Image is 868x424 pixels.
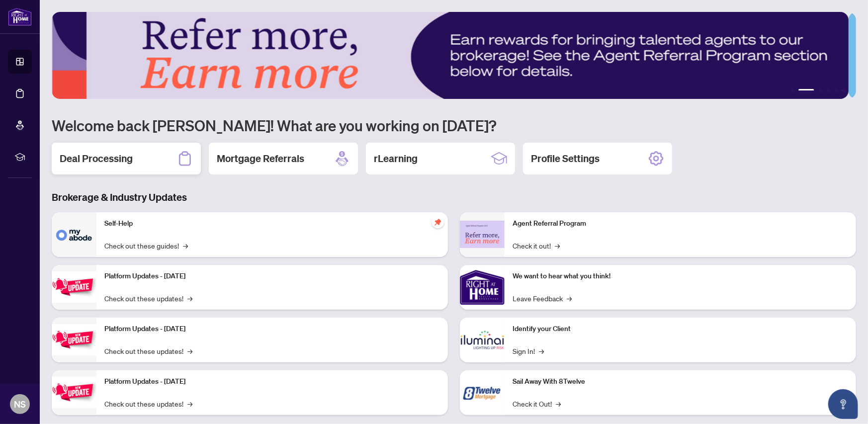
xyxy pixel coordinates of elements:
a: Leave Feedback→ [513,293,572,304]
span: pushpin [432,216,444,228]
img: Platform Updates - July 21, 2025 [52,271,96,303]
img: Platform Updates - July 8, 2025 [52,324,96,355]
span: → [556,398,561,409]
button: 3 [818,89,822,93]
span: → [187,293,192,304]
p: Sail Away With 8Twelve [513,376,848,387]
p: Platform Updates - [DATE] [104,376,440,387]
h2: Profile Settings [531,152,600,166]
span: NS [14,397,26,411]
span: → [539,345,544,356]
h1: Welcome back [PERSON_NAME]! What are you working on [DATE]? [52,116,856,135]
h3: Brokerage & Industry Updates [52,190,856,204]
img: Identify your Client [460,318,505,362]
img: Self-Help [52,212,96,257]
a: Check out these updates!→ [104,398,192,409]
img: We want to hear what you think! [460,265,505,310]
h2: Deal Processing [60,152,133,166]
p: Platform Updates - [DATE] [104,324,440,335]
button: Open asap [828,389,858,419]
button: 2 [798,89,814,93]
span: → [555,240,560,251]
button: 4 [826,89,830,93]
span: → [183,240,188,251]
a: Check it Out!→ [513,398,561,409]
p: Platform Updates - [DATE] [104,271,440,282]
img: Sail Away With 8Twelve [460,370,505,415]
p: Self-Help [104,218,440,229]
a: Check out these guides!→ [104,240,188,251]
span: → [187,345,192,356]
p: Identify your Client [513,324,848,335]
button: 5 [834,89,838,93]
img: logo [8,7,32,26]
h2: rLearning [374,152,418,166]
a: Sign In!→ [513,345,544,356]
span: → [567,293,572,304]
button: 6 [842,89,846,93]
h2: Mortgage Referrals [217,152,304,166]
img: Slide 1 [52,12,849,99]
img: Agent Referral Program [460,221,505,248]
p: We want to hear what you think! [513,271,848,282]
button: 1 [790,89,794,93]
p: Agent Referral Program [513,218,848,229]
a: Check it out!→ [513,240,560,251]
a: Check out these updates!→ [104,345,192,356]
img: Platform Updates - June 23, 2025 [52,377,96,408]
a: Check out these updates!→ [104,293,192,304]
span: → [187,398,192,409]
